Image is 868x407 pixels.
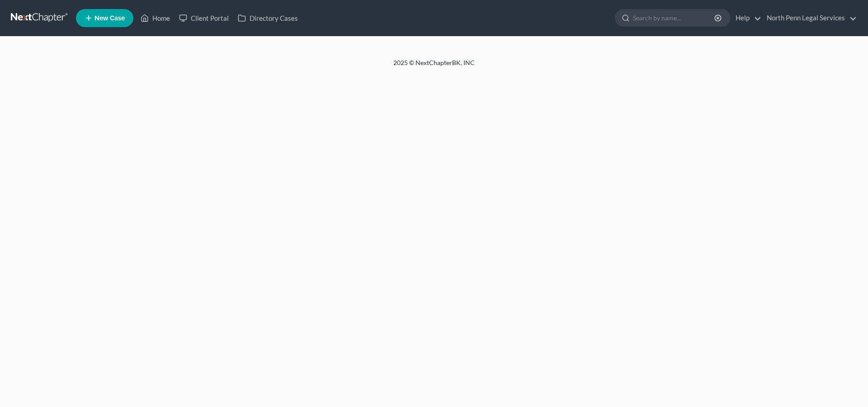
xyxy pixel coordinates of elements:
a: Client Portal [175,10,233,26]
input: Search by name... [633,9,716,26]
a: Directory Cases [233,10,302,26]
span: New Case [94,15,125,22]
div: 2025 © NextChapterBK, INC [176,58,692,75]
a: Help [731,10,761,26]
a: Home [136,10,175,26]
a: North Penn Legal Services [762,10,857,26]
